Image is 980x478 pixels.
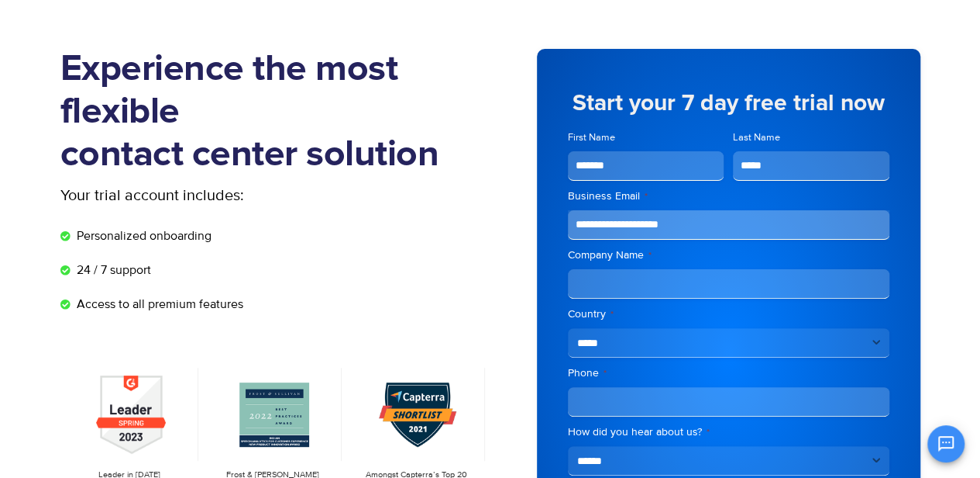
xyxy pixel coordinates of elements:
[568,130,724,145] label: First Name
[60,48,490,176] h1: Experience the most flexible contact center solution
[733,130,889,145] label: Last Name
[568,307,889,322] label: Country
[568,424,889,440] label: How did you hear about us?
[60,184,374,207] p: Your trial account includes:
[568,365,889,381] label: Phone
[568,92,889,115] h5: Start your 7 day free trial now
[568,189,889,204] label: Business Email
[73,295,243,313] span: Access to all premium features
[927,425,965,462] button: Open chat
[568,248,889,263] label: Company Name
[73,227,211,245] span: Personalized onboarding
[73,261,151,279] span: 24 / 7 support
